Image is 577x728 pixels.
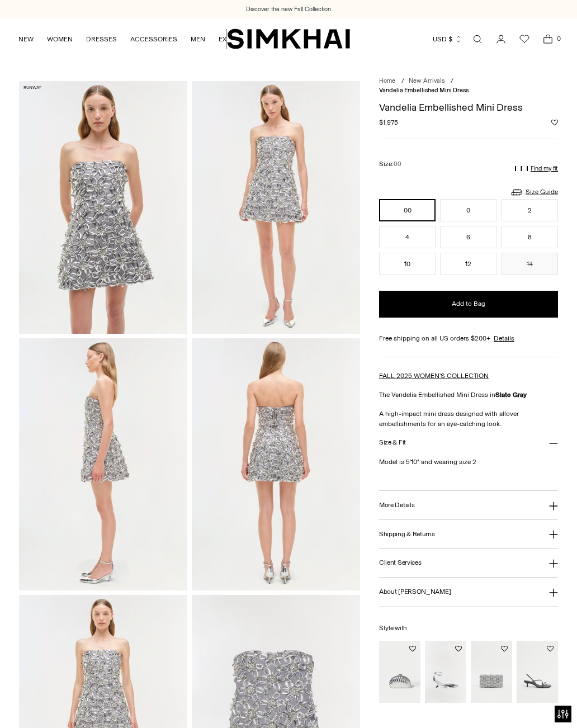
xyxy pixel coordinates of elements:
button: USD $ [433,27,462,51]
h3: Client Services [379,559,422,566]
button: Client Services [379,549,558,577]
img: Vandelia Embellished Mini Dress [19,81,187,333]
iframe: Sign Up via Text for Offers [9,686,112,719]
button: 12 [440,253,496,275]
span: 00 [394,160,401,168]
button: Add to Wishlist [409,645,416,652]
img: Cedonia Kitten Heel Sandal [517,641,558,703]
span: Add to Bag [452,299,485,309]
h3: Shipping & Returns [379,531,435,538]
button: 00 [379,199,436,221]
a: NEW [18,27,34,51]
p: A high-impact mini dress designed with allover embellishments for an eye-catching look. [379,409,558,429]
a: SIMKHAI [227,28,350,50]
button: 2 [502,199,558,221]
button: Shipping & Returns [379,520,558,549]
img: Morgan Woven Rhinestone Clutch [471,641,512,703]
img: Vandelia Embellished Mini Dress [192,81,360,333]
button: Add to Bag [379,291,558,318]
strong: Slate Gray [495,391,527,399]
button: About [PERSON_NAME] [379,578,558,606]
img: Vandelia Embellished Mini Dress [19,338,187,590]
button: Add to Wishlist [547,645,554,652]
a: MEN [191,27,205,51]
a: Details [494,333,514,343]
a: Home [379,77,395,84]
div: / [401,77,404,86]
label: Size: [379,159,401,169]
a: Wishlist [513,28,536,50]
button: Add to Wishlist [501,645,508,652]
button: 6 [440,226,496,248]
span: 0 [554,34,564,44]
a: Go to the account page [490,28,512,50]
img: Vandelia Embellished Mini Dress [192,338,360,590]
img: Vixen Metallic Leather Wedge [425,641,466,703]
div: / [451,77,453,86]
h3: Size & Fit [379,439,406,446]
button: More Details [379,491,558,519]
div: Free shipping on all US orders $200+ [379,333,558,343]
p: The Vandelia Embellished Mini Dress in [379,390,558,400]
button: 8 [502,226,558,248]
button: Add to Wishlist [455,645,462,652]
h3: More Details [379,502,414,509]
p: Model is 5'10" and wearing size 2 [379,457,558,477]
a: DRESSES [86,27,117,51]
span: $1,975 [379,117,398,127]
nav: breadcrumbs [379,77,558,95]
a: New Arrivals [409,77,444,84]
a: ACCESSORIES [130,27,177,51]
button: 10 [379,253,436,275]
img: Monet Clutch [379,641,420,703]
a: FALL 2025 WOMEN'S COLLECTION [379,372,489,380]
h6: Style with [379,625,558,632]
a: Discover the new Fall Collection [246,5,331,14]
button: 4 [379,226,436,248]
a: Size Guide [510,185,558,199]
a: Open cart modal [537,28,559,50]
a: WOMEN [47,27,73,51]
h1: Vandelia Embellished Mini Dress [379,102,558,112]
span: Vandelia Embellished Mini Dress [379,87,469,94]
button: 0 [440,199,496,221]
button: Add to Wishlist [551,119,558,126]
button: 14 [502,253,558,275]
button: Size & Fit [379,429,558,457]
h3: About [PERSON_NAME] [379,588,451,595]
a: EXPLORE [219,27,248,51]
a: Open search modal [466,28,489,50]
